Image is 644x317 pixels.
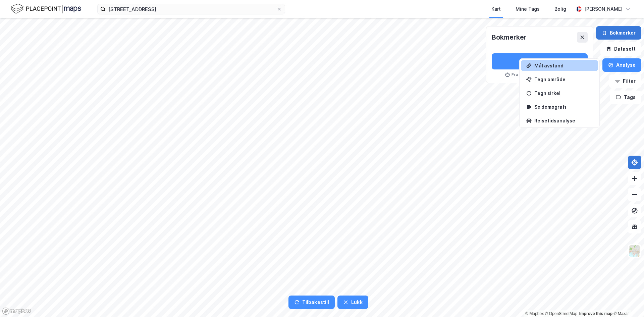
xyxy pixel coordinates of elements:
button: Lukk [337,296,368,309]
a: OpenStreetMap [545,311,578,316]
div: Kontrollprogram for chat [610,285,644,317]
button: Tags [610,91,641,104]
div: [PERSON_NAME] [584,5,623,13]
a: Mapbox homepage [2,307,32,315]
div: Tegn sirkel [534,90,593,96]
button: Tilbakestill [288,296,335,309]
img: logo.f888ab2527a4732fd821a326f86c7f29.svg [11,3,81,15]
div: Se demografi [534,104,593,110]
div: Reisetidsanalyse [534,118,593,123]
button: Nytt bokmerke [492,53,588,69]
div: Mine Tags [516,5,540,13]
input: Søk på adresse, matrikkel, gårdeiere, leietakere eller personer [106,4,277,14]
button: Filter [609,74,641,88]
a: Improve this map [579,311,612,316]
div: Bolig [554,5,566,13]
button: Datasett [600,42,641,56]
div: Bokmerker [492,32,526,43]
button: Bokmerker [596,26,641,40]
iframe: Chat Widget [610,285,644,317]
div: Mål avstand [534,63,593,68]
img: Z [628,245,641,257]
div: Fra din nåværende kartvisning [492,72,588,77]
a: Mapbox [525,311,544,316]
div: Kart [491,5,501,13]
button: Analyse [602,58,641,72]
div: Tegn område [534,76,593,82]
